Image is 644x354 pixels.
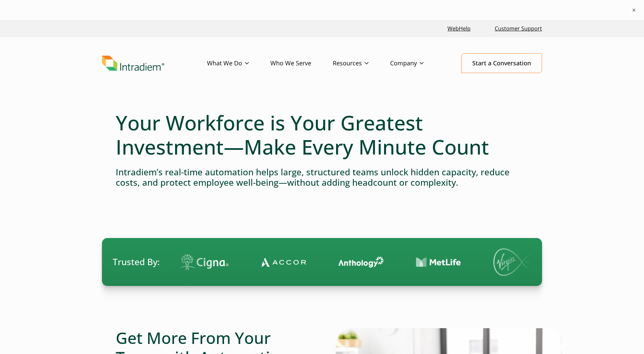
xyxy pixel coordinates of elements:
[249,257,294,267] img: Contact Center Automation Accor Logo
[445,21,473,36] a: Link opens in a new window
[404,257,449,268] img: Contact Center Automation MetLife Logo
[102,56,164,71] img: Intradiem
[207,54,270,73] a: What We Do
[631,7,637,13] button: ×
[116,111,528,159] h1: Your Workforce is Your Greatest Investment—Make Every Minute Count
[461,53,542,73] a: Start a Conversation
[482,248,529,276] img: Virgin Media logo.
[333,54,390,73] a: Resources
[113,256,160,268] span: Trusted By:
[492,21,545,36] a: Customer Support
[102,56,207,71] a: Link to homepage of Intradiem
[390,54,445,73] a: Company
[116,167,528,188] h4: Intradiem’s real-time automation helps large, structured teams unlock hidden capacity, reduce cos...
[270,54,333,73] a: Who We Serve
